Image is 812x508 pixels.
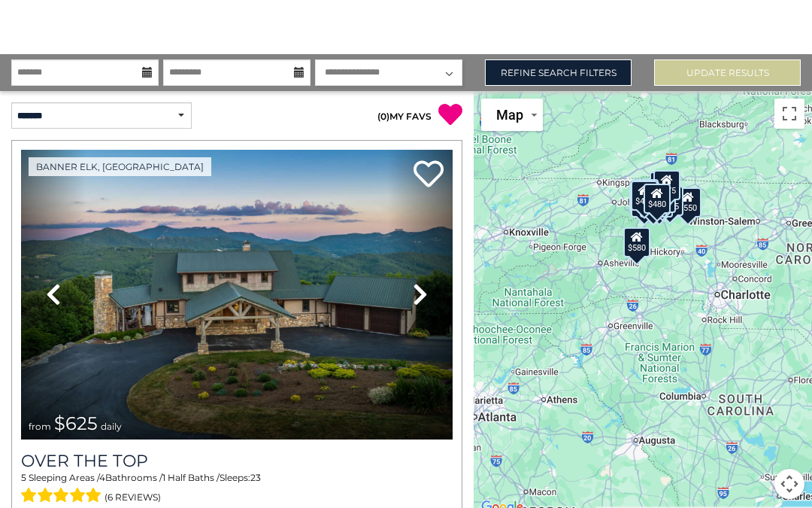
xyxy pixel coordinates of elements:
[631,181,658,211] div: $425
[653,170,680,200] div: $175
[496,107,523,123] span: Map
[644,184,671,214] div: $480
[674,187,701,217] div: $550
[380,111,386,122] span: 0
[21,150,453,440] img: thumbnail_167153549.jpeg
[29,421,51,432] span: from
[632,179,659,209] div: $125
[629,183,656,213] div: $230
[21,472,26,483] span: 5
[101,421,122,432] span: daily
[250,472,261,483] span: 23
[54,412,98,434] span: $625
[377,111,389,122] span: ( )
[29,157,211,176] a: Banner Elk, [GEOGRAPHIC_DATA]
[99,472,105,483] span: 4
[623,227,650,257] div: $580
[21,451,453,471] a: Over The Top
[105,488,161,507] span: (6 reviews)
[21,471,453,507] div: Sleeping Areas / Bathrooms / Sleeps:
[654,59,801,86] button: Update Results
[481,99,543,131] button: Change map style
[377,111,432,122] a: (0)MY FAVS
[162,472,220,483] span: 1 Half Baths /
[774,469,804,499] button: Map camera controls
[774,99,804,129] button: Toggle fullscreen view
[485,59,632,86] a: Refine Search Filters
[414,159,444,191] a: Add to favorites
